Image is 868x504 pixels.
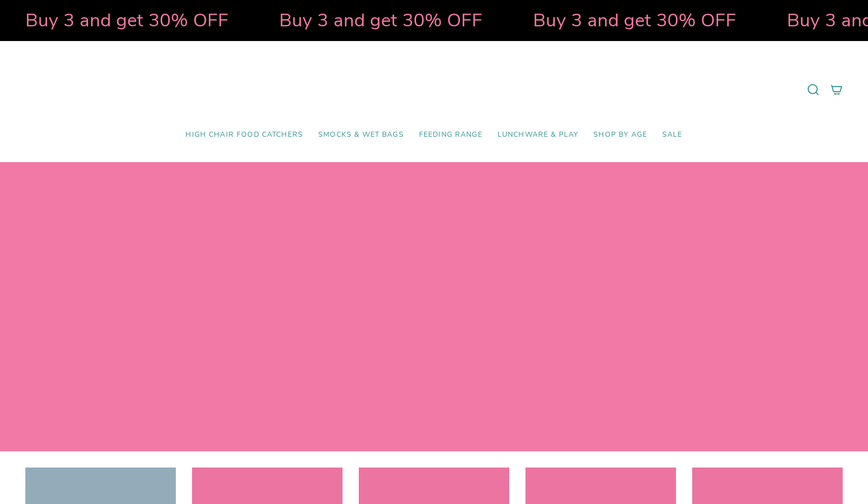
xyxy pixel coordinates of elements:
[278,8,481,33] strong: Buy 3 and get 30% OFF
[411,123,490,147] a: Feeding Range
[311,123,411,147] a: Smocks & Wet Bags
[24,8,228,33] strong: Buy 3 and get 30% OFF
[490,123,586,147] a: Lunchware & Play
[593,131,647,139] span: Shop by Age
[655,123,690,147] a: SALE
[178,123,311,147] a: High Chair Food Catchers
[419,131,482,139] span: Feeding Range
[185,131,303,139] span: High Chair Food Catchers
[347,56,521,123] a: Mumma’s Little Helpers
[498,131,578,139] span: Lunchware & Play
[662,131,683,139] span: SALE
[532,8,735,33] strong: Buy 3 and get 30% OFF
[586,123,655,147] a: Shop by Age
[318,131,404,139] span: Smocks & Wet Bags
